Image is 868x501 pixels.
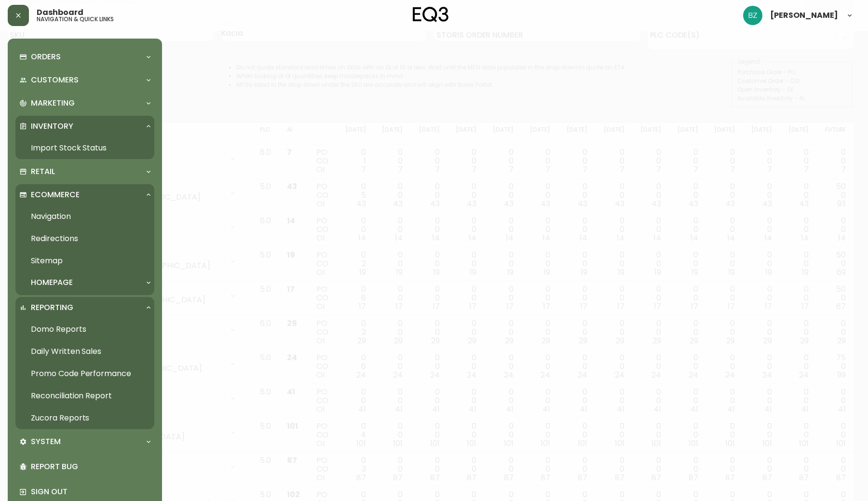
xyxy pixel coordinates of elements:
[743,6,762,25] img: 603957c962080f772e6770b96f84fb5c
[31,75,79,85] p: Customers
[15,318,154,340] a: Domo Reports
[770,12,838,19] span: [PERSON_NAME]
[15,340,154,363] a: Daily Written Sales
[31,121,73,132] p: Inventory
[31,436,61,447] p: System
[15,93,154,114] div: Marketing
[31,166,55,177] p: Retail
[15,272,154,293] div: Homepage
[15,161,154,182] div: Retail
[413,7,448,22] img: logo
[15,297,154,318] div: Reporting
[31,98,75,108] p: Marketing
[15,184,154,205] div: Ecommerce
[37,9,83,16] span: Dashboard
[15,228,154,250] a: Redirections
[15,385,154,407] a: Reconciliation Report
[31,487,150,497] p: Sign Out
[15,454,154,479] div: Report Bug
[15,431,154,452] div: System
[15,116,154,137] div: Inventory
[15,69,154,91] div: Customers
[37,16,114,22] h5: navigation & quick links
[31,461,150,472] p: Report Bug
[31,52,61,62] p: Orders
[15,363,154,385] a: Promo Code Performance
[15,205,154,228] a: Navigation
[15,250,154,272] a: Sitemap
[15,46,154,68] div: Orders
[31,302,73,313] p: Reporting
[31,277,73,288] p: Homepage
[15,137,154,159] a: Import Stock Status
[15,407,154,429] a: Zucora Reports
[31,190,80,200] p: Ecommerce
